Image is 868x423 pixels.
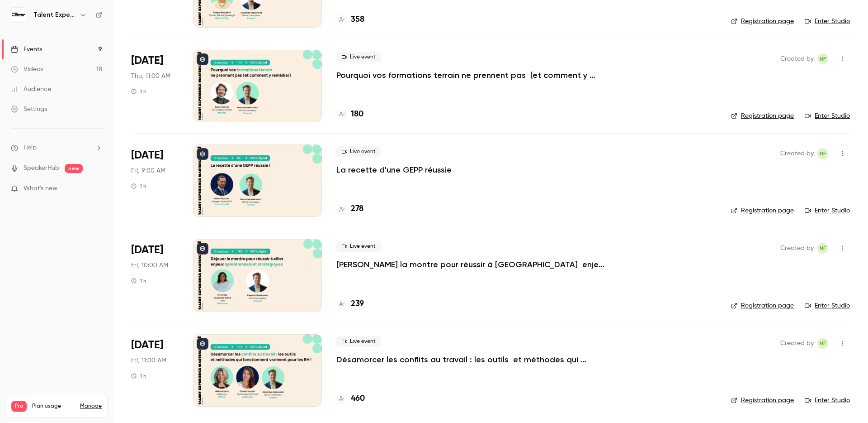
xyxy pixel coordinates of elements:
[336,241,381,252] span: Live event
[131,261,168,270] span: Fri, 10:00 AM
[805,396,850,405] a: Enter Studio
[131,88,146,95] div: 1 h
[805,301,850,310] a: Enter Studio
[11,143,102,153] li: help-dropdown-opener
[131,277,146,284] div: 1 h
[131,372,146,380] div: 1 h
[336,14,364,26] a: 358
[731,301,794,310] a: Registration page
[131,50,179,122] div: Oct 16 Thu, 11:00 AM (Europe/Paris)
[336,146,381,157] span: Live event
[11,105,47,114] div: Settings
[731,206,794,215] a: Registration page
[817,243,828,254] span: Noémie Forcella
[65,164,83,173] span: new
[731,111,794,120] a: Registration page
[780,243,814,254] span: Created by
[91,185,102,193] iframe: Noticeable Trigger
[351,298,364,310] h4: 239
[336,354,608,365] a: Désamorcer les conflits au travail : les outils et méthodes qui fonctionnent vraiment pour les RH !
[805,111,850,120] a: Enter Studio
[11,401,27,412] span: Pro
[820,53,826,64] span: NF
[24,184,57,193] span: What's new
[731,396,794,405] a: Registration page
[817,148,828,159] span: Noémie Forcella
[336,52,381,62] span: Live event
[80,403,102,410] a: Manage
[817,338,828,349] span: Noémie Forcella
[131,334,179,407] div: Oct 17 Fri, 11:00 AM (Europe/Paris)
[820,243,826,254] span: NF
[780,148,814,159] span: Created by
[131,239,179,312] div: Oct 17 Fri, 10:00 AM (Europe/Paris)
[336,203,363,215] a: 278
[336,393,365,405] a: 460
[351,203,363,215] h4: 278
[336,164,452,175] a: La recette d'une GEPP réussie
[336,336,381,347] span: Live event
[336,298,364,310] a: 239
[11,8,26,22] img: Talent Experience Masterclass
[11,45,42,54] div: Events
[731,17,794,26] a: Registration page
[131,144,179,217] div: Oct 17 Fri, 9:00 AM (Europe/Paris)
[351,14,364,26] h4: 358
[11,65,43,74] div: Videos
[131,53,163,68] span: [DATE]
[24,143,37,153] span: Help
[336,259,608,270] a: [PERSON_NAME] la montre pour réussir à [GEOGRAPHIC_DATA] enjeux opérationnels et stratégiques
[131,72,170,81] span: Thu, 11:00 AM
[131,356,166,365] span: Fri, 11:00 AM
[131,338,163,352] span: [DATE]
[351,393,365,405] h4: 460
[33,10,76,19] h6: Talent Experience Masterclass
[336,70,608,81] a: Pourquoi vos formations terrain ne prennent pas (et comment y remédier)
[820,338,826,349] span: NF
[805,17,850,26] a: Enter Studio
[131,243,163,257] span: [DATE]
[131,166,165,175] span: Fri, 9:00 AM
[24,163,59,173] a: SpeakerHub
[32,403,75,410] span: Plan usage
[780,53,814,64] span: Created by
[131,183,146,190] div: 1 h
[805,206,850,215] a: Enter Studio
[11,85,51,94] div: Audience
[820,148,826,159] span: NF
[817,53,828,64] span: Noémie Forcella
[780,338,814,349] span: Created by
[351,108,363,120] h4: 180
[336,108,363,120] a: 180
[131,148,163,163] span: [DATE]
